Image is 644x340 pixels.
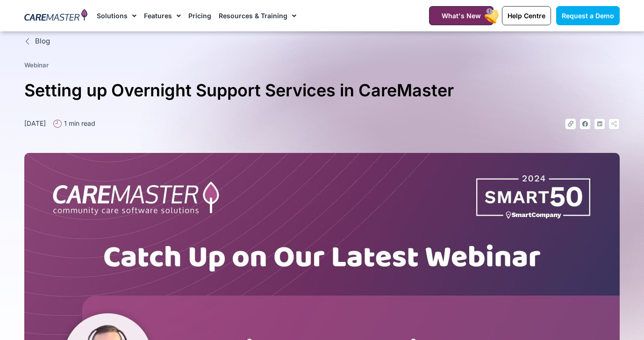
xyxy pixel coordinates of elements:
time: [DATE] [24,119,46,127]
span: Request a Demo [562,12,614,20]
span: Help Centre [508,12,545,20]
img: CareMaster Logo [24,9,87,23]
a: Blog [24,36,620,47]
a: Help Centre [502,6,551,25]
h1: Setting up Overnight Support Services in CareMaster [24,77,620,104]
a: Webinar [24,61,49,69]
span: What's New [442,12,481,20]
a: What's New [429,6,494,25]
span: 1 min read [62,118,95,128]
span: Blog [33,36,50,47]
a: Request a Demo [556,6,620,25]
